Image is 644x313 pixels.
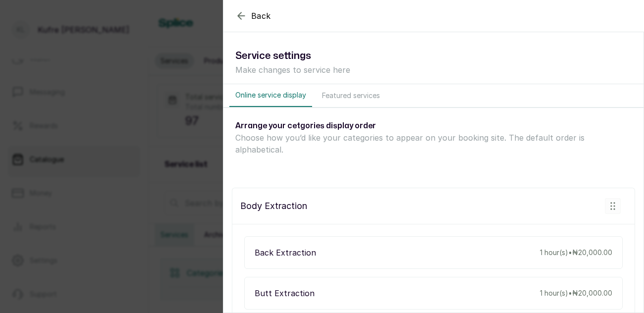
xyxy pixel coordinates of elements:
button: Back [235,10,271,22]
p: Choose how you’d like your categories to appear on your booking site. The default order is alphab... [235,132,632,156]
p: Butt extraction [255,287,315,299]
p: Back extraction [255,247,316,259]
button: Online service display [229,84,312,107]
p: 1 hour(s) • ₦20,000.00 [540,248,612,258]
p: body extraction [240,199,307,213]
button: Featured services [316,84,386,107]
p: 1 hour(s) • ₦20,000.00 [540,288,612,298]
p: Make changes to service here [235,64,632,76]
span: Back [251,10,271,22]
h3: Arrange your cetgories display order [235,120,632,132]
h1: Service settings [235,48,632,64]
